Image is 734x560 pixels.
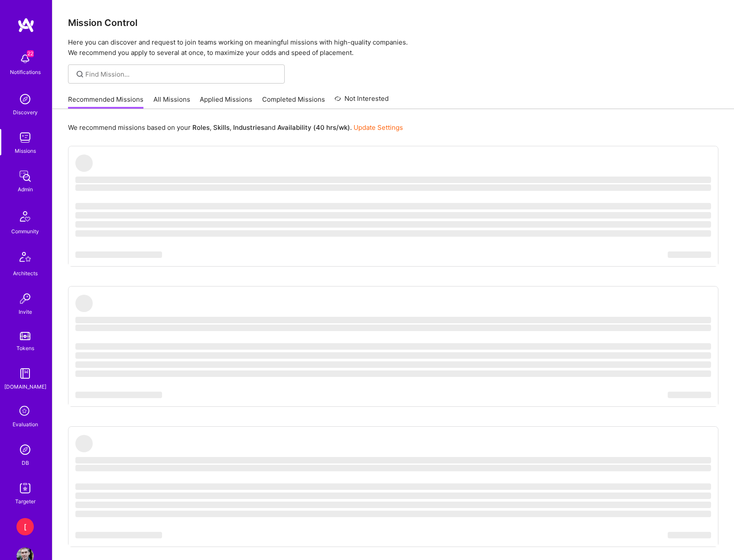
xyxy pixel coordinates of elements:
[354,123,403,132] a: Update Settings
[15,248,36,269] img: Architects
[15,497,36,506] div: Targeter
[68,123,403,132] p: We recommend missions based on your , , and .
[16,344,34,353] div: Tokens
[17,17,35,33] img: logo
[277,123,350,132] b: Availability (40 hrs/wk)
[16,480,34,497] img: Skill Targeter
[16,441,34,458] img: Admin Search
[153,95,190,109] a: All Missions
[14,518,36,535] a: [
[75,69,85,79] i: icon SearchGrey
[200,95,252,109] a: Applied Missions
[16,50,34,68] img: bell
[16,167,34,185] img: admin teamwork
[13,108,38,117] div: Discovery
[13,269,38,278] div: Architects
[68,37,718,58] p: Here you can discover and request to join teams working on meaningful missions with high-quality ...
[192,123,210,132] b: Roles
[27,50,34,57] span: 22
[18,185,33,194] div: Admin
[85,70,278,79] input: Find Mission...
[233,123,264,132] b: Industries
[13,420,38,429] div: Evaluation
[16,90,34,108] img: discovery
[19,307,32,316] div: Invite
[68,17,718,28] h3: Mission Control
[335,93,389,109] a: Not Interested
[213,123,230,132] b: Skills
[15,206,36,227] img: Community
[16,518,34,535] div: [
[22,458,29,467] div: DB
[68,95,143,109] a: Recommended Missions
[16,290,34,307] img: Invite
[262,95,325,109] a: Completed Missions
[20,332,30,340] img: tokens
[10,68,41,77] div: Notifications
[11,227,39,236] div: Community
[17,403,33,420] i: icon SelectionTeam
[4,382,46,391] div: [DOMAIN_NAME]
[15,146,36,155] div: Missions
[16,129,34,146] img: teamwork
[16,365,34,382] img: guide book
